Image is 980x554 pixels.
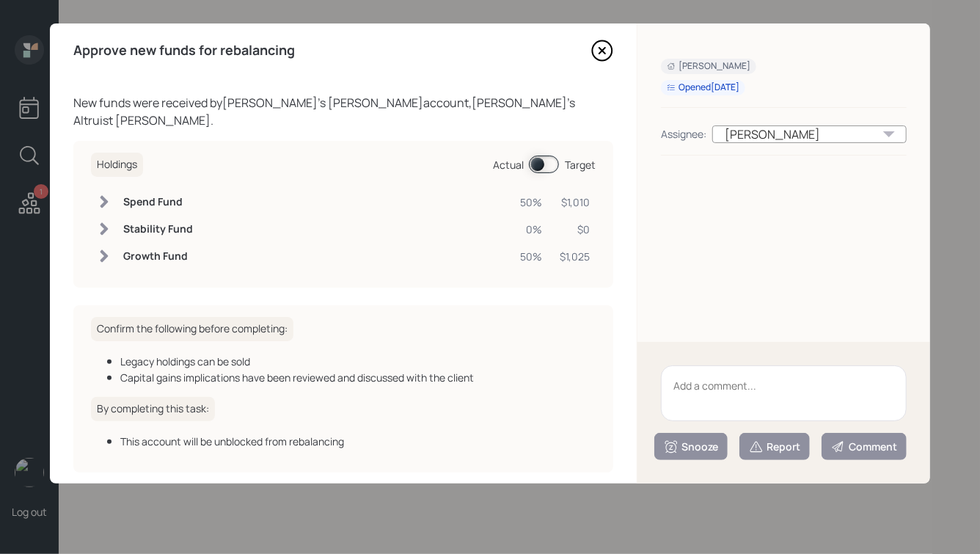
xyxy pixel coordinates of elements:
div: 50% [520,194,542,210]
button: Snooze [654,433,728,460]
div: [PERSON_NAME] [712,125,907,143]
div: $1,010 [560,194,590,210]
div: New funds were received by [PERSON_NAME] 's [PERSON_NAME] account, [PERSON_NAME]'s Altruist [PERS... [73,94,613,129]
div: Comment [831,440,897,454]
div: 50% [520,249,542,264]
div: $0 [560,222,590,237]
div: Assignee: [661,126,706,142]
div: Actual [493,157,524,172]
h6: Spend Fund [123,196,193,208]
div: Opened [DATE] [667,81,739,94]
h4: Approve new funds for rebalancing [73,43,295,59]
div: Legacy holdings can be sold [120,354,596,369]
h6: By completing this task: [91,397,215,421]
h6: Confirm the following before completing: [91,317,293,341]
h6: Stability Fund [123,223,193,236]
div: Snooze [664,440,718,454]
h6: Holdings [91,153,143,177]
div: Capital gains implications have been reviewed and discussed with the client [120,370,596,385]
button: Comment [822,433,907,460]
div: Target [565,157,596,172]
div: [PERSON_NAME] [667,60,750,73]
div: Report [749,440,800,454]
h6: Growth Fund [123,250,193,263]
div: This account will be unblocked from rebalancing [120,434,596,449]
div: 0% [520,222,542,237]
button: Report [739,433,810,460]
div: $1,025 [560,249,590,264]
